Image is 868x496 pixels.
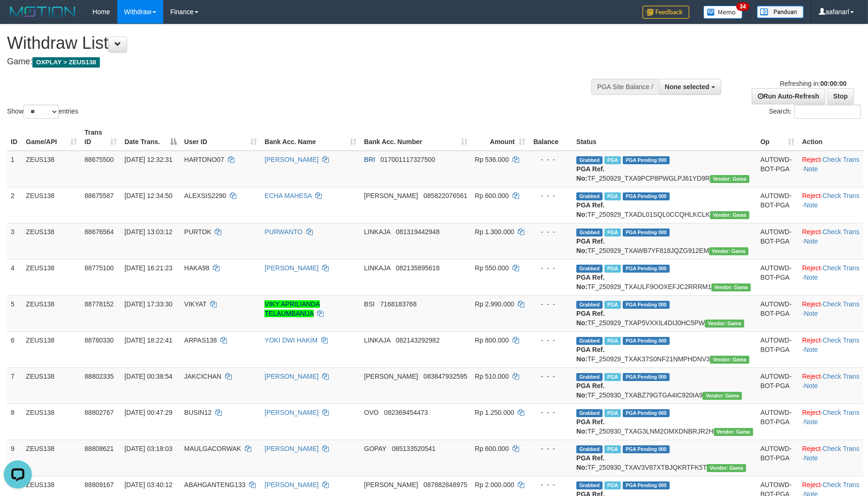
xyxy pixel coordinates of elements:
span: Rp 2.990.000 [475,300,514,308]
span: PGA Pending [623,337,670,345]
input: Search: [794,105,861,119]
b: PGA Ref. No: [576,454,604,471]
td: 9 [7,440,22,476]
h1: Withdraw List [7,34,569,53]
a: [PERSON_NAME] [264,409,318,416]
td: AUTOWD-BOT-PGA [757,367,799,404]
div: - - - [533,372,569,381]
span: Copy 087882848975 to clipboard [423,481,467,488]
td: 3 [7,223,22,259]
span: MAULGACORWAK [184,445,241,452]
span: Copy 082135895618 to clipboard [396,264,439,272]
span: 88809167 [84,481,113,488]
span: 88802767 [84,409,113,416]
label: Search: [769,105,861,119]
span: Rp 600.000 [475,192,509,199]
div: - - - [533,480,569,489]
span: ABAHGANTENG133 [184,481,246,488]
span: 88780330 [84,336,113,344]
span: Vendor URL: https://trx31.1velocity.biz [710,175,749,183]
span: Grabbed [576,229,603,237]
span: Rp 1.300.000 [475,228,514,236]
span: Rp 536.000 [475,156,509,163]
a: Check Trans [823,336,860,344]
span: Grabbed [576,445,603,453]
td: ZEUS138 [22,404,81,440]
span: Rp 510.000 [475,373,509,380]
span: OXPLAY > ZEUS138 [32,57,100,68]
a: Reject [802,445,821,452]
td: 5 [7,295,22,331]
span: Copy 082369454473 to clipboard [384,409,428,416]
a: Check Trans [823,481,860,488]
td: TF_250930_TXAV3V87XTBJQKRTFK5T [573,440,756,476]
a: VIKY APRILIANDA TELAUMBANUA [264,300,320,317]
span: Copy 082143292982 to clipboard [396,336,439,344]
a: Check Trans [823,264,860,272]
a: YOKI DWI HAKIM [264,336,317,344]
span: Vendor URL: https://trx31.1velocity.biz [705,320,744,328]
a: [PERSON_NAME] [264,373,318,380]
span: PGA Pending [623,409,670,417]
a: Reject [802,156,821,163]
td: 2 [7,187,22,223]
span: [DATE] 18:22:41 [124,336,172,344]
b: PGA Ref. No: [576,346,604,363]
td: · · [799,367,863,404]
span: Marked by aafpengsreynich [604,192,621,200]
td: TF_250929_TXADL01SQL0CCQHLKCLK [573,187,756,223]
td: AUTOWD-BOT-PGA [757,404,799,440]
span: Rp 600.000 [475,445,509,452]
span: Refreshing in: [780,80,846,87]
span: OVO [364,409,378,416]
span: Grabbed [576,156,603,164]
button: Open LiveChat chat widget [4,4,32,32]
th: Date Trans.: activate to sort column descending [121,124,180,151]
a: Note [804,346,818,353]
span: [DATE] 16:21:23 [124,264,172,272]
span: 88675500 [84,156,113,163]
span: Copy 081319442948 to clipboard [396,228,439,236]
th: Bank Acc. Number: activate to sort column ascending [360,124,471,151]
td: ZEUS138 [22,259,81,295]
span: BSI [364,300,375,308]
label: Show entries [7,105,78,119]
td: TF_250930_TXAG3LNM2OMXDNBRJR2H [573,404,756,440]
span: 34 [736,2,749,11]
div: - - - [533,227,569,237]
td: ZEUS138 [22,187,81,223]
a: Check Trans [823,373,860,380]
span: [PERSON_NAME] [364,192,418,199]
a: Note [804,454,818,462]
span: Copy 7168183768 to clipboard [380,300,417,308]
td: · · [799,404,863,440]
a: Check Trans [823,300,860,308]
a: Reject [802,300,821,308]
span: 88778152 [84,300,113,308]
a: Note [804,310,818,317]
td: TF_250929_TXAULF9OOXEFJC2RRRM1 [573,259,756,295]
td: ZEUS138 [22,223,81,259]
div: - - - [533,191,569,200]
td: TF_250929_TXAK37S0NF21NMPHDNV3 [573,331,756,367]
a: ECHA MAHESA [264,192,311,199]
a: Reject [802,481,821,488]
span: Grabbed [576,409,603,417]
span: BUSIN12 [184,409,211,416]
div: - - - [533,155,569,164]
td: TF_250929_TXAP5VXXIL4DIJ0HC5PW [573,295,756,331]
b: PGA Ref. No: [576,201,604,218]
td: TF_250929_TXAWB7YF818JQZG912EM [573,223,756,259]
td: TF_250930_TXABZ79GTGA4IC920IA9 [573,367,756,404]
td: · · [799,259,863,295]
b: PGA Ref. No: [576,418,604,435]
th: Op: activate to sort column ascending [757,124,799,151]
a: Reject [802,192,821,199]
b: PGA Ref. No: [576,165,604,182]
td: · · [799,187,863,223]
td: TF_250929_TXA9PCP8PWGLPJ61YD9R [573,151,756,187]
span: HAKA98 [184,264,210,272]
a: PURWANTO [264,228,302,236]
span: PGA Pending [623,265,670,273]
span: Marked by aaftrukkakada [604,156,621,164]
